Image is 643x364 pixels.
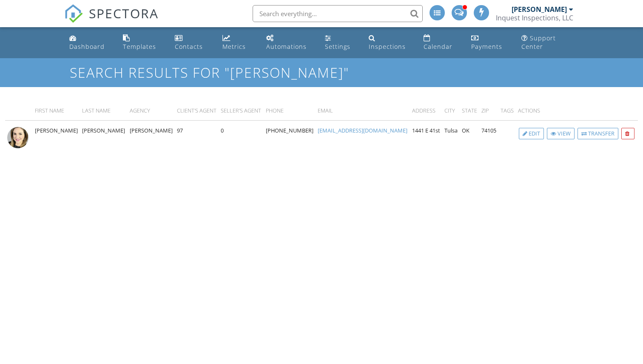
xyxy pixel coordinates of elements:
td: 0 [219,120,263,186]
td: Tulsa [442,120,460,186]
a: Inspections [365,31,413,55]
div: Edit [519,128,544,140]
a: Calendar [420,31,461,55]
div: Dashboard [69,42,105,51]
div: [PERSON_NAME] [512,5,567,14]
img: The Best Home Inspection Software - Spectora [64,4,83,23]
td: 97 [175,120,219,186]
a: Edit [518,127,545,141]
div: View [547,128,575,140]
th: Address [410,101,442,121]
a: Transfer [577,127,619,141]
a: Dashboard [66,31,113,55]
a: Settings [321,31,358,55]
th: Agency [128,101,175,121]
th: First Name [33,101,80,121]
div: Automations [266,42,307,51]
div: Metrics [222,42,246,51]
th: client's Agent [175,101,219,121]
a: Metrics [219,31,256,55]
a: Payments [468,31,511,55]
a: Support Center [518,31,577,55]
span: SPECTORA [89,4,159,22]
th: State [460,101,479,121]
a: Contacts [171,31,212,55]
div: Templates [123,42,156,51]
th: Tags [498,101,516,121]
a: View [546,127,575,141]
div: Transfer [578,128,618,140]
td: 74105 [479,120,498,186]
td: [PHONE_NUMBER] [264,120,316,186]
td: [PERSON_NAME] [128,120,175,186]
a: Templates [119,31,165,55]
th: Last Name [80,101,127,121]
th: Phone [264,101,316,121]
a: SPECTORA [64,11,159,29]
th: Seller's Agent [219,101,263,121]
div: Calendar [424,42,452,51]
td: [PERSON_NAME] [80,120,127,186]
img: Screen_Shot_2022-01-09_at_2.12.40_PM.png [7,127,28,148]
input: Search everything... [253,5,423,22]
th: Actions [516,101,638,121]
td: 1441 E 41st [410,120,442,186]
div: Inspections [369,42,406,51]
th: Email [316,101,410,121]
div: Payments [471,42,502,51]
div: Settings [325,42,350,51]
a: Automations (Advanced) [263,31,315,55]
div: Inquest Inspections, LLC [496,14,573,22]
div: Support Center [521,34,556,51]
th: Zip [479,101,498,121]
a: [EMAIL_ADDRESS][DOMAIN_NAME] [318,127,407,134]
td: OK [460,120,479,186]
div: Contacts [175,42,203,51]
th: City [442,101,460,121]
h1: Search results for "[PERSON_NAME]" [70,65,573,80]
td: [PERSON_NAME] [33,120,80,186]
